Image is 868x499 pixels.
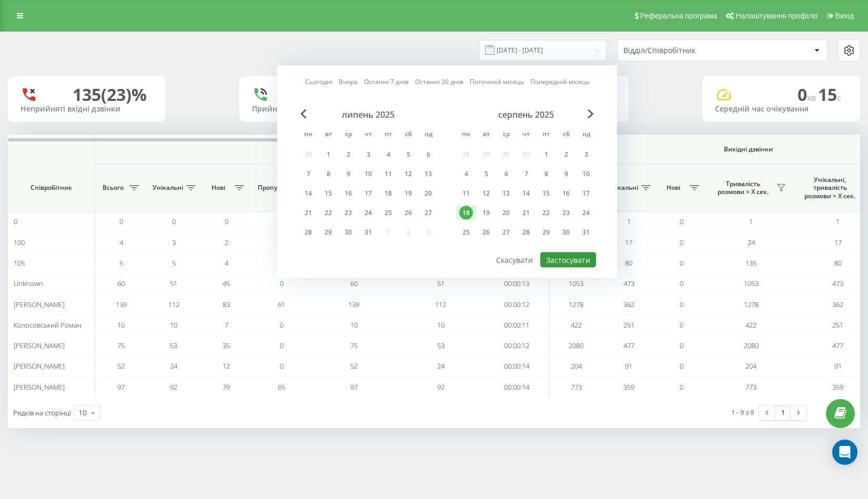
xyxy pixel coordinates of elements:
[818,83,841,106] span: 15
[832,440,857,465] div: Open Intercom Messenger
[223,300,230,309] span: 83
[623,46,749,55] div: Відділ/Співробітник
[559,226,573,239] div: 30
[832,300,843,309] span: 362
[361,206,375,220] div: 24
[456,109,596,120] div: серпень 2025
[519,226,533,239] div: 28
[832,320,843,330] span: 251
[680,361,683,371] span: 0
[298,186,318,201] div: пн 14 лип 2025 р.
[459,206,473,220] div: 18
[119,238,123,247] span: 4
[14,320,82,330] span: Колосовський Роман
[476,186,496,201] div: вт 12 серп 2025 р.
[536,147,556,162] div: пт 1 серп 2025 р.
[660,184,687,192] span: Нові
[745,382,756,392] span: 773
[380,127,396,143] abbr: п’ятниця
[627,217,631,226] span: 1
[421,187,435,200] div: 20
[536,166,556,182] div: пт 8 серп 2025 р.
[476,225,496,240] div: вт 26 серп 2025 р.
[456,205,476,221] div: пн 18 серп 2025 р.
[350,361,358,371] span: 52
[14,238,25,247] span: 100
[625,258,632,268] span: 80
[172,238,176,247] span: 3
[536,186,556,201] div: пт 15 серп 2025 р.
[341,206,355,220] div: 23
[225,258,228,268] span: 4
[516,205,536,221] div: чт 21 серп 2025 р.
[168,300,179,309] span: 112
[484,356,550,376] td: 00:00:14
[459,226,473,239] div: 25
[321,167,335,181] div: 8
[14,300,65,309] span: [PERSON_NAME]
[479,206,493,220] div: 19
[476,205,496,221] div: вт 19 серп 2025 р.
[341,226,355,239] div: 30
[484,377,550,398] td: 00:00:14
[225,217,228,226] span: 0
[398,147,418,162] div: сб 5 лип 2025 р.
[498,127,514,143] abbr: середа
[576,166,596,182] div: нд 10 серп 2025 р.
[516,225,536,240] div: чт 28 серп 2025 р.
[519,206,533,220] div: 21
[400,127,416,143] abbr: субота
[807,92,818,104] span: хв
[800,176,860,200] span: Унікальні, тривалість розмови > Х сек.
[571,382,582,392] span: 773
[341,187,355,200] div: 16
[571,320,582,330] span: 422
[320,127,336,143] abbr: вівторок
[358,205,378,221] div: чт 24 лип 2025 р.
[361,167,375,181] div: 10
[479,187,493,200] div: 12
[437,320,445,330] span: 10
[437,279,445,288] span: 51
[680,279,683,288] span: 0
[608,184,638,192] span: Унікальні
[496,205,516,221] div: ср 20 серп 2025 р.
[559,148,573,161] div: 2
[172,258,176,268] span: 5
[744,300,759,309] span: 1278
[496,186,516,201] div: ср 13 серп 2025 р.
[117,382,125,392] span: 97
[623,300,634,309] span: 362
[744,341,759,350] span: 2080
[378,186,398,201] div: пт 18 лип 2025 р.
[338,166,358,182] div: ср 9 лип 2025 р.
[479,167,493,181] div: 5
[536,205,556,221] div: пт 22 серп 2025 р.
[401,187,415,200] div: 19
[715,105,847,114] div: Середній час очікування
[496,166,516,182] div: ср 6 серп 2025 р.
[713,180,773,196] span: Тривалість розмови > Х сек.
[205,184,231,192] span: Нові
[748,238,755,247] span: 24
[117,341,125,350] span: 75
[350,320,358,330] span: 10
[484,273,550,294] td: 00:00:13
[579,148,593,161] div: 3
[437,382,445,392] span: 92
[418,186,438,201] div: нд 20 лип 2025 р.
[223,279,230,288] span: 45
[338,147,358,162] div: ср 2 лип 2025 р.
[364,77,409,87] a: Останні 7 днів
[321,206,335,220] div: 22
[280,279,284,288] span: 0
[476,166,496,182] div: вт 5 серп 2025 р.
[499,206,513,220] div: 20
[680,258,683,268] span: 0
[318,225,338,240] div: вт 29 лип 2025 р.
[318,205,338,221] div: вт 22 лип 2025 р.
[401,148,415,161] div: 5
[623,382,634,392] span: 359
[14,382,65,392] span: [PERSON_NAME]
[775,405,791,420] a: 1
